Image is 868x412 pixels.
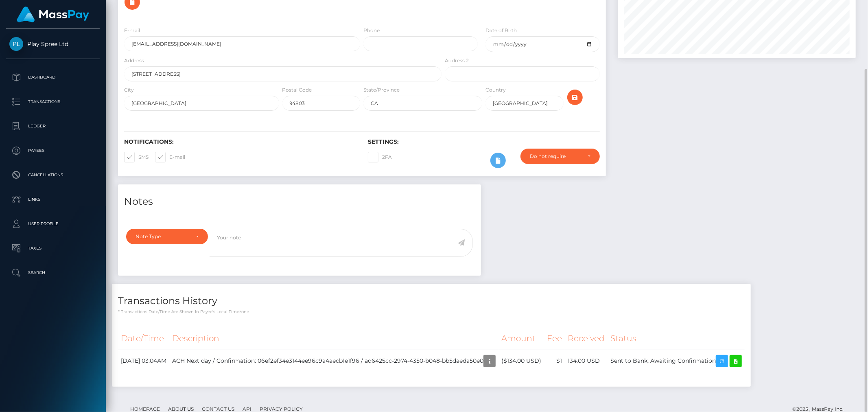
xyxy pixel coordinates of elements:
[9,169,96,181] p: Cancellations
[544,350,565,372] td: $1
[6,140,100,161] a: Payees
[118,350,169,372] td: [DATE] 03:04AM
[363,86,400,94] label: State/Province
[368,138,599,145] h6: Settings:
[118,309,745,315] p: * Transactions date/time are shown in payee's local timezone
[608,327,745,350] th: Status
[6,238,100,259] a: Taxes
[118,327,169,350] th: Date/Time
[169,350,498,372] td: ACH Next day / Confirmation: 06ef2ef34e3144ee96c9a4aecb1e1f96 / ad6425cc-2974-4350-b048-bb5daeda50e0
[9,145,96,157] p: Payees
[6,116,100,136] a: Ledger
[155,152,185,162] label: E-mail
[124,138,356,145] h6: Notifications:
[6,92,100,112] a: Transactions
[520,149,600,164] button: Do not require
[565,350,608,372] td: 134.00 USD
[124,57,144,64] label: Address
[124,86,134,94] label: City
[124,195,475,209] h4: Notes
[282,86,312,94] label: Postal Code
[124,27,140,34] label: E-mail
[9,37,23,51] img: Play Spree Ltd
[6,214,100,234] a: User Profile
[6,40,100,48] span: Play Spree Ltd
[485,27,517,34] label: Date of Birth
[368,152,392,162] label: 2FA
[9,96,96,108] p: Transactions
[136,233,189,240] div: Note Type
[17,7,89,22] img: MassPay Logo
[363,27,380,34] label: Phone
[445,57,469,64] label: Address 2
[9,120,96,132] p: Ledger
[485,86,506,94] label: Country
[118,294,745,308] h4: Transactions History
[6,67,100,88] a: Dashboard
[608,350,745,372] td: Sent to Bank, Awaiting Confirmation
[498,327,544,350] th: Amount
[498,350,544,372] td: ($134.00 USD)
[6,165,100,185] a: Cancellations
[9,242,96,254] p: Taxes
[9,267,96,279] p: Search
[9,218,96,230] p: User Profile
[9,193,96,206] p: Links
[544,327,565,350] th: Fee
[530,153,581,160] div: Do not require
[169,327,498,350] th: Description
[6,263,100,283] a: Search
[565,327,608,350] th: Received
[6,189,100,210] a: Links
[126,229,208,244] button: Note Type
[9,71,96,83] p: Dashboard
[124,152,149,162] label: SMS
